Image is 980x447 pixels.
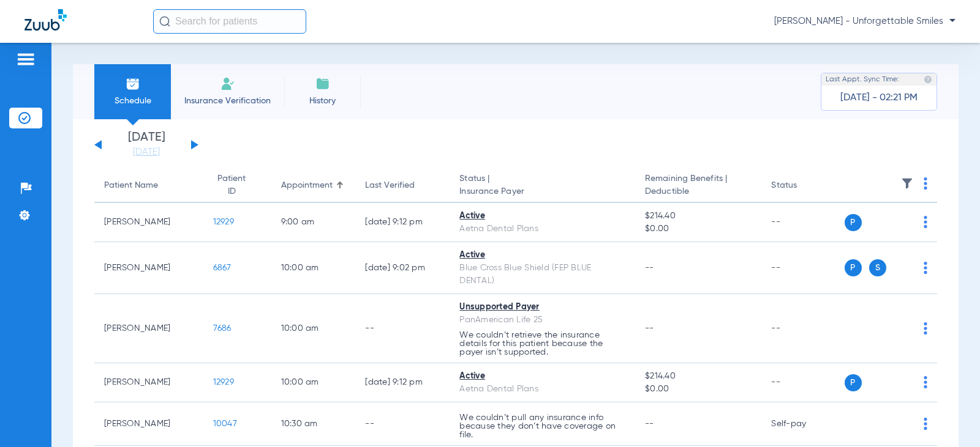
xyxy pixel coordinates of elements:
td: -- [761,242,844,294]
td: Self-pay [761,402,844,446]
span: $214.40 [645,210,752,223]
span: -- [645,324,654,333]
span: Deductible [645,185,752,198]
div: Appointment [281,179,333,192]
span: 12929 [213,218,234,226]
input: Search for patients [153,9,306,34]
span: P [845,214,862,231]
span: 6867 [213,264,232,272]
div: Blue Cross Blue Shield (FEP BLUE DENTAL) [459,262,625,287]
img: group-dot-blue.svg [924,216,927,228]
img: group-dot-blue.svg [924,322,927,334]
img: group-dot-blue.svg [924,376,927,388]
div: Last Verified [365,179,415,192]
li: [DATE] [110,131,183,158]
td: 10:00 AM [271,363,356,402]
th: Status | [450,169,635,203]
div: Aetna Dental Plans [459,223,625,235]
td: -- [355,294,450,363]
td: [PERSON_NAME] [94,402,203,446]
p: We couldn’t retrieve the insurance details for this patient because the payer isn’t supported. [459,331,625,356]
td: -- [355,402,450,446]
td: [PERSON_NAME] [94,203,203,242]
img: filter.svg [901,177,913,190]
span: -- [645,419,654,428]
th: Remaining Benefits | [635,169,761,203]
span: -- [645,264,654,272]
span: $214.40 [645,370,752,383]
td: 9:00 AM [271,203,356,242]
img: hamburger-icon [16,52,36,67]
img: History [315,76,330,91]
td: [DATE] 9:12 PM [355,363,450,402]
td: -- [761,363,844,402]
span: 10047 [213,419,237,428]
img: Zuub Logo [24,9,67,31]
td: 10:00 AM [271,242,356,294]
td: [DATE] 9:02 PM [355,242,450,294]
th: Status [761,169,844,203]
span: $0.00 [645,383,752,396]
td: [PERSON_NAME] [94,363,203,402]
span: [PERSON_NAME] - Unforgettable Smiles [774,15,956,28]
div: Patient Name [104,179,194,192]
span: History [293,95,352,107]
td: -- [761,294,844,363]
td: 10:30 AM [271,402,356,446]
td: [PERSON_NAME] [94,242,203,294]
div: Patient ID [213,172,262,198]
div: Last Verified [365,179,440,192]
td: -- [761,203,844,242]
img: last sync help info [924,75,932,84]
span: P [845,259,862,276]
span: Schedule [104,95,162,107]
td: [PERSON_NAME] [94,294,203,363]
div: Aetna Dental Plans [459,383,625,396]
span: [DATE] - 02:21 PM [840,92,918,104]
img: group-dot-blue.svg [924,177,927,190]
span: 7686 [213,324,232,333]
div: Unsupported Payer [459,301,625,314]
div: Patient ID [213,172,251,198]
span: Insurance Verification [180,95,275,107]
img: group-dot-blue.svg [924,418,927,430]
div: Active [459,370,625,383]
span: 12929 [213,378,234,386]
span: Last Appt. Sync Time: [826,73,899,86]
td: [DATE] 9:12 PM [355,203,450,242]
div: PanAmerican Life 25 [459,314,625,327]
div: Active [459,210,625,223]
span: P [845,374,862,391]
p: We couldn’t pull any insurance info because they don’t have coverage on file. [459,413,625,439]
span: $0.00 [645,223,752,235]
img: group-dot-blue.svg [924,262,927,274]
img: Manual Insurance Verification [221,76,235,91]
div: Active [459,249,625,262]
div: Appointment [281,179,346,192]
span: S [869,259,886,276]
span: Insurance Payer [459,185,625,198]
td: 10:00 AM [271,294,356,363]
div: Patient Name [104,179,158,192]
img: Search Icon [159,16,170,27]
img: Schedule [126,76,140,91]
a: [DATE] [110,146,183,158]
